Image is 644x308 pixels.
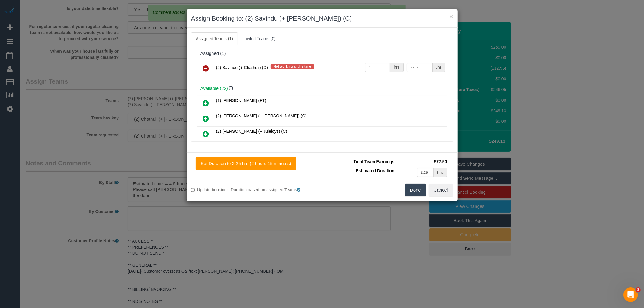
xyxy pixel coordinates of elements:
span: Not working at this time [271,64,314,69]
span: 3 [636,287,641,292]
span: (2) [PERSON_NAME] (+ [PERSON_NAME]) (C) [216,113,307,118]
button: × [449,13,453,20]
button: Done [405,184,426,196]
button: Set Duration to 2.25 hrs (2 hours 15 minutes) [196,157,296,170]
span: (1) [PERSON_NAME] (FT) [216,98,266,103]
button: Cancel [429,184,453,196]
td: $77.50 [396,157,449,166]
div: hrs [434,168,447,177]
div: Assigned (1) [200,51,444,56]
div: hrs [390,63,403,72]
span: Estimated Duration [356,168,394,173]
div: /hr [433,63,445,72]
h4: Available (22) [200,86,444,91]
td: Total Team Earnings [327,157,396,166]
span: (2) [PERSON_NAME] (+ Juleidys) (C) [216,129,287,134]
label: Update booking's Duration based on assigned Teams [191,187,318,193]
a: Invited Teams (0) [239,32,280,45]
span: (2) Savindu (+ Chathuli) (C) [216,65,268,70]
iframe: Intercom live chat [623,287,638,302]
a: Assigned Teams (1) [191,32,238,45]
h3: Assign Booking to: (2) Savindu (+ [PERSON_NAME]) (C) [191,14,453,23]
input: Update booking's Duration based on assigned Teams [191,188,195,192]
